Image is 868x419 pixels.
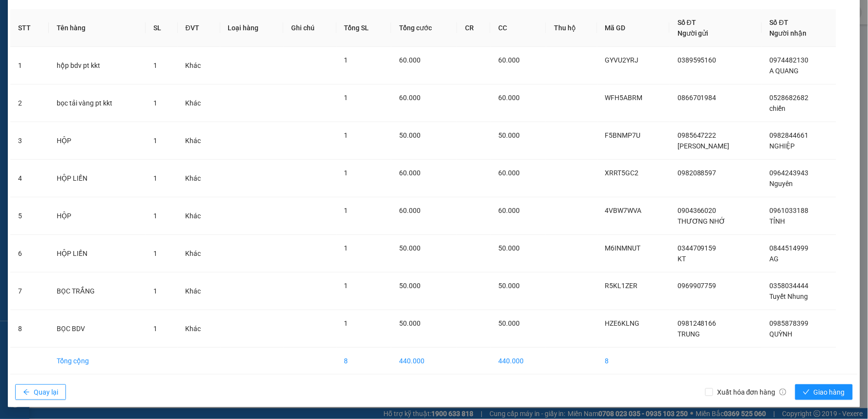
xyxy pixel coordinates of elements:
[605,56,639,64] span: GYVU2YRJ
[605,94,643,102] span: WFH5ABRM
[498,131,520,139] span: 50.000
[770,319,809,327] span: 0985878399
[713,387,790,398] span: Xuất hóa đơn hàng
[677,19,696,26] span: Số ĐT
[49,348,146,375] td: Tổng cộng
[178,9,220,47] th: ĐVT
[677,94,717,102] span: 0866701984
[153,62,157,69] span: 1
[770,94,809,102] span: 0528682682
[10,310,49,348] td: 8
[10,9,49,47] th: STT
[546,9,597,47] th: Thu hộ
[597,9,670,47] th: Mã GD
[770,217,785,225] span: TỈNH
[770,207,809,214] span: 0961033188
[770,282,809,290] span: 0358034444
[605,319,640,327] span: HZE6KLNG
[178,197,220,235] td: Khác
[153,325,157,333] span: 1
[178,122,220,160] td: Khác
[153,99,157,107] span: 1
[391,9,457,47] th: Tổng cước
[677,142,730,150] span: [PERSON_NAME]
[770,293,808,300] span: Tuyết Nhung
[344,131,348,139] span: 1
[344,56,348,64] span: 1
[803,389,810,397] span: check
[498,244,520,252] span: 50.000
[49,310,146,348] td: BỌC BDV
[10,272,49,310] td: 7
[677,282,717,290] span: 0969907759
[178,47,220,84] td: Khác
[178,310,220,348] td: Khác
[344,207,348,214] span: 1
[770,244,809,252] span: 0844514999
[34,387,58,398] span: Quay lại
[49,122,146,160] td: HỘP
[399,244,421,252] span: 50.000
[399,94,421,102] span: 60.000
[49,197,146,235] td: HỘP
[677,131,717,139] span: 0985647222
[498,94,520,102] span: 60.000
[399,56,421,64] span: 60.000
[677,319,717,327] span: 0981248166
[770,67,799,75] span: A QUANG
[770,105,786,112] span: chiến
[498,207,520,214] span: 60.000
[605,244,641,252] span: M6INMNUT
[153,174,157,182] span: 1
[770,56,809,64] span: 0974482130
[605,207,642,214] span: 4VBW7WVA
[178,272,220,310] td: Khác
[597,348,670,375] td: 8
[178,235,220,272] td: Khác
[178,160,220,197] td: Khác
[344,244,348,252] span: 1
[770,131,809,139] span: 0982844661
[498,56,520,64] span: 60.000
[344,94,348,102] span: 1
[677,169,717,177] span: 0982088597
[153,137,157,145] span: 1
[770,19,788,26] span: Số ĐT
[344,169,348,177] span: 1
[49,84,146,122] td: bọc tải vàng pt kkt
[153,250,157,257] span: 1
[399,282,421,290] span: 50.000
[770,330,793,338] span: QUỲNH
[10,235,49,272] td: 6
[220,9,283,47] th: Loại hàng
[770,255,779,263] span: AG
[399,169,421,177] span: 60.000
[15,384,66,400] button: arrow-leftQuay lại
[49,272,146,310] td: BỌC TRẮNG
[770,180,793,188] span: Nguyên
[457,9,490,47] th: CR
[344,319,348,327] span: 1
[770,29,807,37] span: Người nhận
[10,197,49,235] td: 5
[153,212,157,220] span: 1
[498,169,520,177] span: 60.000
[10,47,49,84] td: 1
[49,9,146,47] th: Tên hàng
[605,282,638,290] span: R5KL1ZER
[605,131,641,139] span: F5BNMP7U
[677,29,709,37] span: Người gửi
[153,287,157,295] span: 1
[49,47,146,84] td: hộp bdv pt kkt
[677,207,717,214] span: 0904366020
[770,142,795,150] span: NGHIỆP
[498,319,520,327] span: 50.000
[10,160,49,197] td: 4
[344,282,348,290] span: 1
[677,244,717,252] span: 0344709159
[49,160,146,197] td: HỘP LIỀN
[814,387,845,398] span: Giao hàng
[391,348,457,375] td: 440.000
[677,56,717,64] span: 0389595160
[795,384,853,400] button: checkGiao hàng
